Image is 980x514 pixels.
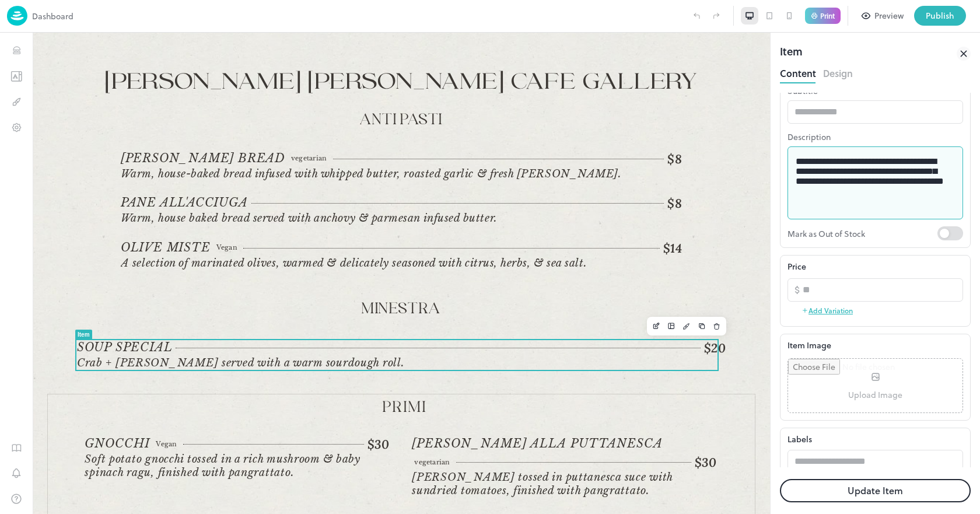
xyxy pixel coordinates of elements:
[88,224,554,237] span: A selection of marinated olives, warmed & delicately seasoned with citrus, herbs, & sea salt.
[780,479,971,502] button: Update Item
[88,179,465,192] span: Warm, house baked bread served with anchovy & parmesan infused butter.
[687,6,706,26] label: Undo (Ctrl + Z)
[32,10,73,22] p: Dashboard
[663,480,684,496] span: $32
[379,438,640,464] span: [PERSON_NAME] tossed in puttanesca suce with sundried tomatoes, finished with pangrattato.
[787,131,963,143] p: Description
[88,78,649,97] p: Anti Pasti
[379,404,630,418] span: [PERSON_NAME] alla Puttanesca
[820,12,835,19] p: Print
[646,286,661,301] button: Design
[88,118,253,133] span: [PERSON_NAME] bread
[381,425,417,433] span: vegetarian
[123,407,144,415] span: Vegan
[671,307,693,323] span: $20
[72,35,665,63] span: [PERSON_NAME] [PERSON_NAME] Cafe Gallery
[88,135,589,148] span: Warm, house-baked bread infused with whipped butter, roasted garlic & fresh [PERSON_NAME].
[379,481,468,495] span: Papardelle
[44,307,140,322] span: Soup Special
[631,286,646,301] button: Layout
[874,9,904,22] div: Preview
[823,64,853,80] button: Design
[662,421,684,438] span: $30
[780,64,816,80] button: Content
[780,43,803,64] div: Item
[335,480,356,496] span: $30
[855,6,911,26] button: Preview
[706,6,726,26] label: Redo (Ctrl + Y)
[258,121,294,130] span: vegetarian
[44,267,693,286] p: Minestra
[914,6,966,26] button: Publish
[88,208,178,222] span: Olive Miste
[45,299,57,305] div: Item
[787,433,963,445] p: Labels
[52,404,117,418] span: Gnocchi
[184,211,205,219] span: Vegan
[616,286,631,301] button: Edit
[335,403,356,419] span: $30
[88,163,215,177] span: Pane all'Acciuga
[787,226,937,240] p: Mark as Out of Stock
[787,260,806,272] p: Price
[7,6,27,26] img: logo-86c26b7e.jpg
[52,368,692,383] p: primi
[661,286,677,301] button: Duplicate
[44,324,372,337] span: Crab + [PERSON_NAME] served with a warm sourdough roll.
[52,481,247,495] span: Spinach & [PERSON_NAME]
[635,118,649,134] span: $8
[677,286,692,301] button: Delete
[926,9,954,22] div: Publish
[635,162,649,179] span: $8
[787,339,963,351] p: Item Image
[801,302,853,319] button: Add Variation
[631,207,649,223] span: $14
[52,420,327,446] span: Soft potato gnocchi tossed in a rich mushroom & baby spinach ragu, finished with pangrattato.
